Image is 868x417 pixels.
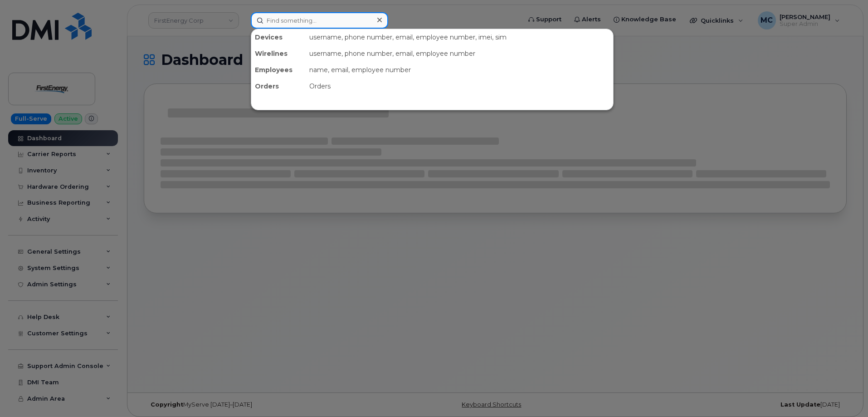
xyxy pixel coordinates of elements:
div: Wirelines [251,45,306,62]
div: Orders [306,78,613,94]
div: Employees [251,62,306,78]
div: Orders [251,78,306,94]
div: username, phone number, email, employee number, imei, sim [306,29,613,45]
div: Devices [251,29,306,45]
div: name, email, employee number [306,62,613,78]
div: username, phone number, email, employee number [306,45,613,62]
